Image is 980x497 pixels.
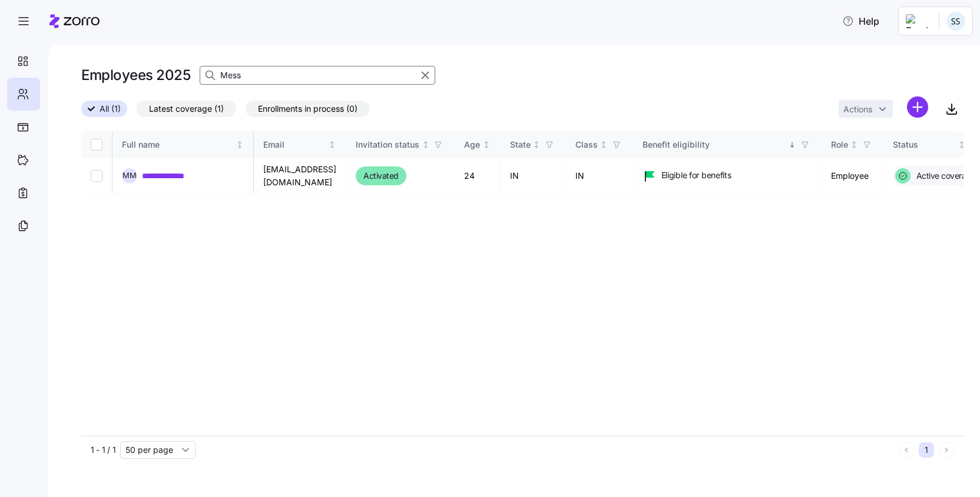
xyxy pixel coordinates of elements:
[122,172,137,179] span: M M
[843,105,872,114] span: Actions
[91,444,115,456] span: 1 - 1 / 1
[422,141,430,149] div: Not sorted
[833,9,889,33] button: Help
[122,138,234,151] div: Full name
[532,141,541,149] div: Not sorted
[839,100,893,118] button: Actions
[328,141,336,149] div: Not sorted
[501,158,566,194] td: IN
[236,141,244,149] div: Not sorted
[831,138,848,151] div: Role
[566,158,633,194] td: IN
[263,138,326,151] div: Email
[91,170,102,182] input: Select record 1
[346,131,455,158] th: Invitation statusNot sorted
[850,141,858,149] div: Not sorted
[464,138,480,151] div: Age
[958,141,966,149] div: Not sorted
[566,131,633,158] th: ClassNot sorted
[906,14,929,28] img: Employer logo
[822,158,883,194] td: Employee
[363,169,399,183] span: Activated
[842,14,879,28] span: Help
[575,138,598,151] div: Class
[946,12,965,31] img: b3a65cbeab486ed89755b86cd886e362
[100,101,121,116] span: All (1)
[939,442,954,458] button: Next page
[455,131,501,158] th: AgeNot sorted
[81,66,190,84] h1: Employees 2025
[913,170,976,182] span: Active coverage
[788,141,796,149] div: Sorted descending
[356,138,419,151] div: Invitation status
[661,169,731,181] span: Eligible for benefits
[899,442,914,458] button: Previous page
[258,101,357,116] span: Enrollments in process (0)
[893,138,956,151] div: Status
[633,131,822,158] th: Benefit eligibilitySorted descending
[112,131,254,158] th: Full nameNot sorted
[91,139,102,151] input: Select all records
[482,141,491,149] div: Not sorted
[455,158,501,194] td: 24
[149,101,224,116] span: Latest coverage (1)
[510,138,531,151] div: State
[822,131,883,158] th: RoleNot sorted
[919,442,934,458] button: 1
[643,138,786,151] div: Benefit eligibility
[501,131,566,158] th: StateNot sorted
[200,66,435,85] input: Search Employees
[600,141,608,149] div: Not sorted
[254,131,346,158] th: EmailNot sorted
[907,96,928,118] svg: add icon
[254,158,346,194] td: [EMAIL_ADDRESS][DOMAIN_NAME]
